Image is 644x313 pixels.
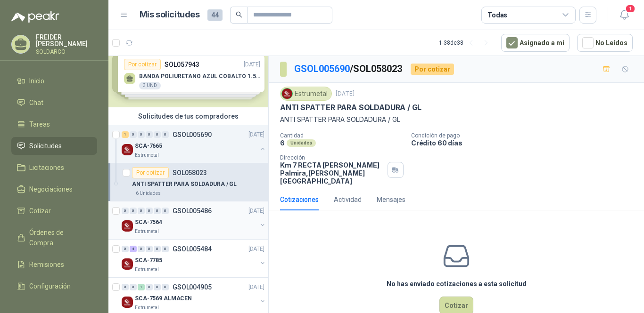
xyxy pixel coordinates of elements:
[135,218,162,227] p: SCA-7564
[122,144,133,155] img: Company Logo
[162,208,169,214] div: 0
[280,139,285,147] p: 6
[122,281,266,312] a: 0 0 1 0 0 0 GSOL004905[DATE] Company LogoSCA-7569 ALMACENEstrumetal
[29,206,51,216] span: Cotizar
[236,11,242,18] span: search
[280,194,319,205] div: Cotizaciones
[411,64,454,75] div: Por cotizar
[135,152,159,159] p: Estrumetal
[377,194,405,205] div: Mensajes
[122,258,133,270] img: Company Logo
[130,208,137,214] div: 0
[11,202,97,220] a: Cotizar
[387,279,527,289] h3: No has enviado cotizaciones a esta solicitud
[411,139,640,147] p: Crédito 60 días
[138,131,145,138] div: 0
[130,131,137,138] div: 0
[135,304,159,312] p: Estrumetal
[248,130,264,139] p: [DATE]
[411,132,640,139] p: Condición de pago
[173,246,212,252] p: GSOL005484
[108,107,268,125] div: Solicitudes de tus compradores
[173,284,212,290] p: GSOL004905
[122,129,266,159] a: 1 0 0 0 0 0 GSOL005690[DATE] Company LogoSCA-7665Estrumetal
[122,205,266,235] a: 0 0 0 0 0 0 GSOL005486[DATE] Company LogoSCA-7564Estrumetal
[130,284,137,290] div: 0
[29,227,88,248] span: Órdenes de Compra
[577,34,633,52] button: No Leídos
[162,131,169,138] div: 0
[280,132,404,139] p: Cantidad
[140,8,200,22] h1: Mis solicitudes
[154,208,161,214] div: 0
[135,228,159,235] p: Estrumetal
[11,137,97,155] a: Solicitudes
[122,284,129,290] div: 0
[616,7,633,24] button: 1
[11,277,97,295] a: Configuración
[280,87,332,101] div: Estrumetal
[11,159,97,177] a: Licitaciones
[625,4,636,13] span: 1
[11,115,97,133] a: Tareas
[248,207,264,216] p: [DATE]
[173,208,212,214] p: GSOL005486
[154,131,161,138] div: 0
[36,34,97,47] p: FREIDER [PERSON_NAME]
[29,184,73,194] span: Negociaciones
[29,119,50,129] span: Tareas
[280,154,384,161] p: Dirección
[207,9,223,21] span: 44
[135,142,162,151] p: SCA-7665
[501,34,570,52] button: Asignado a mi
[132,190,165,197] div: 6 Unidades
[135,266,159,273] p: Estrumetal
[11,224,97,252] a: Órdenes de Compra
[108,39,268,107] div: Solicitudes de nuevos compradoresPor cotizarSOL057943[DATE] BANDA POLIURETANO AZUL COBALTO 1.5MM ...
[248,283,264,292] p: [DATE]
[154,284,161,290] div: 0
[173,131,212,138] p: GSOL005690
[122,131,129,138] div: 1
[36,49,97,55] p: SOLDARCO
[29,97,43,108] span: Chat
[146,208,153,214] div: 0
[294,62,403,76] p: / SOL058023
[122,220,133,232] img: Company Logo
[122,246,129,252] div: 0
[122,243,266,273] a: 0 4 0 0 0 0 GSOL005484[DATE] Company LogoSCA-7785Estrumetal
[29,162,64,173] span: Licitaciones
[11,72,97,90] a: Inicio
[138,284,145,290] div: 1
[138,208,145,214] div: 0
[294,63,350,74] a: GSOL005690
[11,11,59,23] img: Logo peakr
[132,167,169,178] div: Por cotizar
[135,256,162,265] p: SCA-7785
[11,180,97,198] a: Negociaciones
[439,35,494,50] div: 1 - 38 de 38
[173,169,207,176] p: SOL058023
[122,297,133,308] img: Company Logo
[29,259,64,270] span: Remisiones
[154,246,161,252] div: 0
[11,94,97,112] a: Chat
[146,284,153,290] div: 0
[138,246,145,252] div: 0
[334,194,362,205] div: Actividad
[135,294,192,303] p: SCA-7569 ALMACEN
[29,76,44,86] span: Inicio
[11,256,97,273] a: Remisiones
[146,131,153,138] div: 0
[146,246,153,252] div: 0
[108,163,268,201] a: Por cotizarSOL058023ANTI SPATTER PARA SOLDADURA / GL6 Unidades
[280,114,633,125] p: ANTI SPATTER PARA SOLDADURA / GL
[29,141,62,151] span: Solicitudes
[29,281,71,291] span: Configuración
[336,89,355,98] p: [DATE]
[130,246,137,252] div: 4
[162,246,169,252] div: 0
[280,103,421,112] p: ANTI SPATTER PARA SOLDADURA / GL
[122,208,129,214] div: 0
[248,245,264,254] p: [DATE]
